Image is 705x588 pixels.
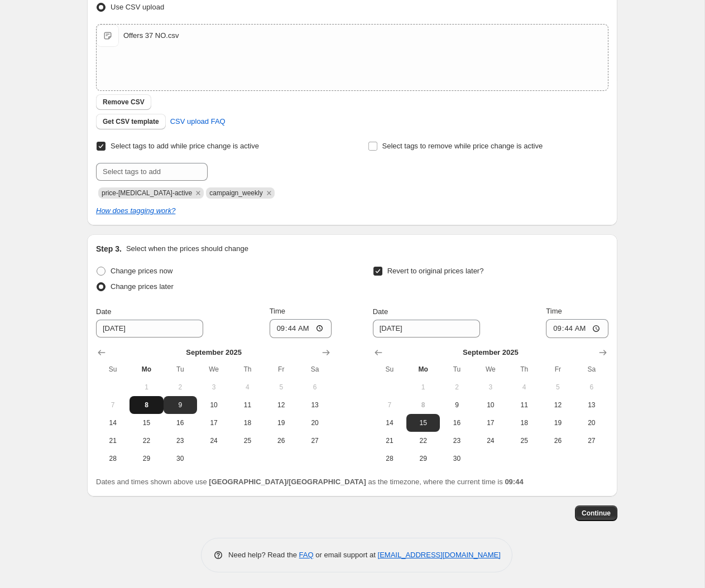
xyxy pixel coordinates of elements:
[406,378,440,396] button: Monday September 1 2025
[411,454,435,463] span: 29
[474,432,507,450] button: Wednesday September 24 2025
[264,188,274,198] button: Remove campaign_weekly
[444,401,469,409] span: 9
[406,432,440,450] button: Monday September 22 2025
[100,401,125,409] span: 7
[546,307,562,315] span: Time
[512,436,536,445] span: 25
[298,378,332,396] button: Saturday September 6 2025
[96,432,130,450] button: Sunday September 21 2025
[265,378,298,396] button: Friday September 5 2025
[168,436,193,445] span: 23
[235,383,260,392] span: 4
[579,383,604,392] span: 6
[269,418,294,427] span: 19
[134,383,159,392] span: 1
[541,396,574,414] button: Friday September 12 2025
[209,478,366,486] b: [GEOGRAPHIC_DATA]/[GEOGRAPHIC_DATA]
[382,142,543,150] span: Select tags to remove while price change is active
[575,432,608,450] button: Saturday September 27 2025
[111,282,174,291] span: Change prices later
[197,396,231,414] button: Wednesday September 10 2025
[411,418,435,427] span: 15
[541,414,574,432] button: Friday September 19 2025
[96,450,130,467] button: Sunday September 28 2025
[411,383,435,392] span: 1
[231,414,264,432] button: Thursday September 18 2025
[474,378,507,396] button: Wednesday September 3 2025
[231,360,264,378] th: Thursday
[265,414,298,432] button: Friday September 19 2025
[96,478,524,486] span: Dates and times shown above use as the timezone, where the current time is
[505,478,523,486] b: 09:44
[377,418,402,427] span: 14
[231,378,264,396] button: Thursday September 4 2025
[507,432,541,450] button: Thursday September 25 2025
[507,360,541,378] th: Thursday
[545,401,570,409] span: 12
[96,396,130,414] button: Sunday September 7 2025
[478,383,503,392] span: 3
[123,30,179,41] div: Offers 37 NO.csv
[512,418,536,427] span: 18
[202,418,226,427] span: 17
[269,436,294,445] span: 26
[228,551,299,559] span: Need help? Read the
[507,378,541,396] button: Thursday September 4 2025
[579,365,604,374] span: Sa
[111,267,172,275] span: Change prices now
[134,401,159,409] span: 8
[126,243,248,254] p: Select when the prices should change
[235,365,260,374] span: Th
[444,365,469,374] span: Tu
[377,436,402,445] span: 21
[440,360,473,378] th: Tuesday
[541,378,574,396] button: Friday September 5 2025
[575,378,608,396] button: Saturday September 6 2025
[440,396,473,414] button: Tuesday September 9 2025
[314,551,378,559] span: or email support at
[164,113,232,131] a: CSV upload FAQ
[406,450,440,467] button: Monday September 29 2025
[96,414,130,432] button: Sunday September 14 2025
[444,454,469,463] span: 30
[235,436,260,445] span: 25
[134,436,159,445] span: 22
[478,365,503,374] span: We
[541,432,574,450] button: Friday September 26 2025
[130,450,163,467] button: Monday September 29 2025
[96,94,151,110] button: Remove CSV
[96,320,203,338] input: 9/8/2025
[373,432,406,450] button: Sunday September 21 2025
[303,401,327,409] span: 13
[130,378,163,396] button: Monday September 1 2025
[579,436,604,445] span: 27
[96,206,175,215] i: How does tagging work?
[100,436,125,445] span: 21
[209,189,262,197] span: campaign_weekly
[164,378,197,396] button: Tuesday September 2 2025
[303,436,327,445] span: 27
[411,365,435,374] span: Mo
[371,345,386,360] button: Show previous month, August 2025
[411,401,435,409] span: 8
[202,436,226,445] span: 24
[545,418,570,427] span: 19
[270,319,332,338] input: 12:00
[103,117,159,126] span: Get CSV template
[303,418,327,427] span: 20
[269,365,294,374] span: Fr
[111,3,164,11] span: Use CSV upload
[231,396,264,414] button: Thursday September 11 2025
[197,414,231,432] button: Wednesday September 17 2025
[406,396,440,414] button: Today Monday September 8 2025
[102,189,192,197] span: price-change-job-active
[164,360,197,378] th: Tuesday
[579,401,604,409] span: 13
[575,505,617,521] button: Continue
[545,383,570,392] span: 5
[378,551,501,559] a: [EMAIL_ADDRESS][DOMAIN_NAME]
[582,509,611,518] span: Continue
[265,360,298,378] th: Friday
[545,436,570,445] span: 26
